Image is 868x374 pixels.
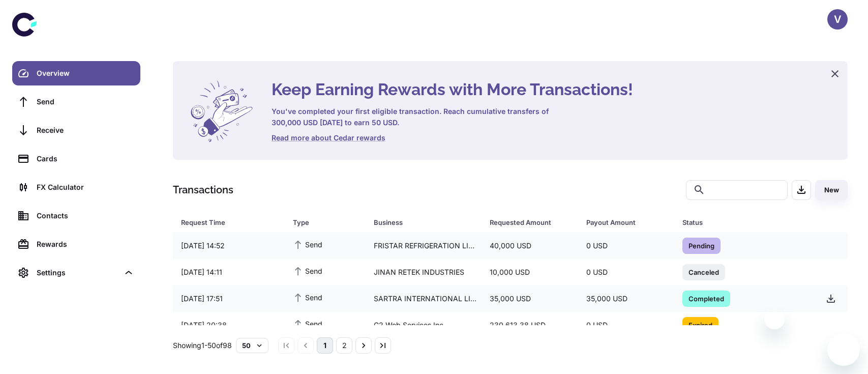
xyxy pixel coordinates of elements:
button: page 1 [317,337,333,354]
div: Requested Amount [490,215,561,229]
div: [DATE] 14:11 [173,263,285,282]
span: Requested Amount [490,215,574,229]
div: 0 USD [578,236,675,255]
a: Overview [12,61,140,85]
div: Cards [37,153,134,164]
div: Type [293,215,348,229]
div: [DATE] 14:52 [173,236,285,255]
span: Request Time [181,215,281,229]
button: Go to next page [355,337,372,354]
div: G2 Web Services Inc [366,315,482,335]
a: Read more about Cedar rewards [272,132,835,143]
div: Send [37,96,134,107]
a: Receive [12,118,140,142]
iframe: Close message [764,309,785,329]
h4: Keep Earning Rewards with More Transactions! [272,77,835,102]
h1: Transactions [173,182,233,197]
span: Expired [682,320,719,330]
div: 35,000 USD [482,289,578,308]
div: 0 USD [578,263,675,282]
a: Contacts [12,204,140,228]
a: Rewards [12,232,140,256]
iframe: Button to launch messaging window [827,333,860,366]
span: Status [682,215,805,229]
a: Send [12,90,140,114]
span: Payout Amount [586,215,671,229]
div: JINAN RETEK INDUSTRIES [366,263,482,282]
div: Request Time [181,215,267,229]
a: FX Calculator [12,175,140,199]
button: Go to page 2 [336,337,352,354]
div: Settings [37,267,119,278]
div: 230,613.38 USD [482,315,578,335]
button: 50 [236,338,268,353]
span: Send [293,265,322,276]
button: V [827,9,848,30]
span: Send [293,318,322,329]
div: 0 USD [578,315,675,335]
span: Type [293,215,362,229]
a: Cards [12,147,140,171]
div: 10,000 USD [482,263,578,282]
div: Overview [37,68,134,79]
span: Pending [682,240,721,250]
span: Send [293,239,322,250]
div: 35,000 USD [578,289,675,308]
nav: pagination navigation [277,337,393,354]
button: Go to last page [375,337,391,354]
div: Rewards [37,239,134,250]
div: [DATE] 17:51 [173,289,285,308]
p: Showing 1-50 of 98 [173,340,232,351]
div: FX Calculator [37,182,134,193]
div: SARTRA INTERNATIONAL LIMITED [366,289,482,308]
button: New [815,180,848,200]
span: Send [293,292,322,303]
div: [DATE] 20:38 [173,315,285,335]
div: FRISTAR REFRIGERATION LIMITED [366,236,482,255]
h6: You've completed your first eligible transaction. Reach cumulative transfers of 300,000 USD [DATE... [272,106,551,128]
span: Canceled [682,267,725,277]
div: Contacts [37,210,134,221]
div: Payout Amount [586,215,657,229]
div: Status [682,215,792,229]
div: 40,000 USD [482,236,578,255]
div: Receive [37,125,134,136]
span: Completed [682,293,730,303]
div: Settings [12,261,140,285]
